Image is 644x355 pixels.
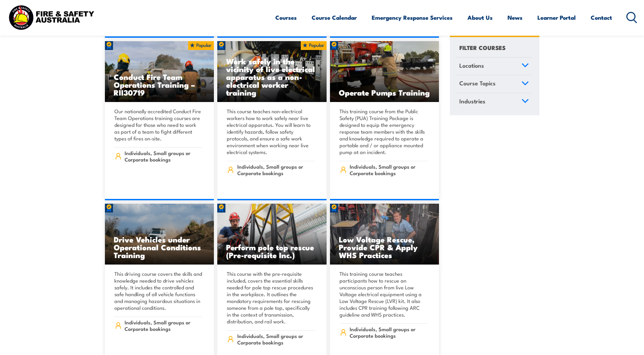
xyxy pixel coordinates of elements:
[339,270,428,318] p: This training course teaches participants how to rescue an unconscious person from live Low Volta...
[217,204,327,265] img: Perform pole top rescue (Pre-requisite Inc.)
[350,326,427,339] span: Individuals, Small groups or Corporate bookings
[275,9,297,27] a: Courses
[330,204,439,265] a: Low Voltage Rescue, Provide CPR & Apply WHS Practices
[537,9,576,27] a: Learner Portal
[105,204,214,265] a: Drive Vehicles under Operational Conditions Training
[467,9,493,27] a: About Us
[459,43,505,52] h4: FILTER COURSES
[372,9,453,27] a: Emergency Response Services
[114,235,205,259] h3: Drive Vehicles under Operational Conditions Training
[217,41,327,102] a: Work safely in the vicinity of live electrical apparatus as a non-electrical worker training
[330,41,439,102] img: Operate Pumps TRAINING
[237,333,315,345] span: Individuals, Small groups or Corporate bookings
[459,97,485,106] span: Industries
[114,270,203,311] p: This driving course covers the skills and knowledge needed to drive vehicles safely. It includes ...
[105,204,214,265] img: Drive Vehicles under Operational Conditions TRAINING
[226,243,318,259] h3: Perform pole top rescue (Pre-requisite Inc.)
[125,150,202,163] span: Individuals, Small groups or Corporate bookings
[330,41,439,102] a: Operate Pumps Training
[125,319,202,332] span: Individuals, Small groups or Corporate bookings
[339,108,428,155] p: This training course from the Public Safety (PUA) Training Package is designed to equip the emerg...
[114,108,203,142] p: Our nationally accredited Conduct Fire Team Operations training courses are designed for those wh...
[339,235,430,259] h3: Low Voltage Rescue, Provide CPR & Apply WHS Practices
[105,41,214,102] a: Conduct Fire Team Operations Training – RII30719
[237,163,315,176] span: Individuals, Small groups or Corporate bookings
[591,9,612,27] a: Contact
[114,73,205,96] h3: Conduct Fire Team Operations Training – RII30719
[105,41,214,102] img: Fire Team Operations
[227,108,315,155] p: This course teaches non-electrical workers how to work safely near live electrical apparatus. You...
[456,57,532,75] a: Locations
[226,57,318,96] h3: Work safely in the vicinity of live electrical apparatus as a non-electrical worker training
[227,270,315,325] p: This course with the pre-requisite included, covers the essential skills needed for pole top resc...
[312,9,357,27] a: Course Calendar
[459,79,496,88] span: Course Topics
[508,9,522,27] a: News
[456,93,532,111] a: Industries
[350,163,427,176] span: Individuals, Small groups or Corporate bookings
[217,41,327,102] img: Work safely in the vicinity of live electrical apparatus as a non-electrical worker (Distance) TR...
[456,75,532,93] a: Course Topics
[339,88,430,96] h3: Operate Pumps Training
[330,204,439,265] img: Low Voltage Rescue, Provide CPR & Apply WHS Practices TRAINING
[459,61,484,70] span: Locations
